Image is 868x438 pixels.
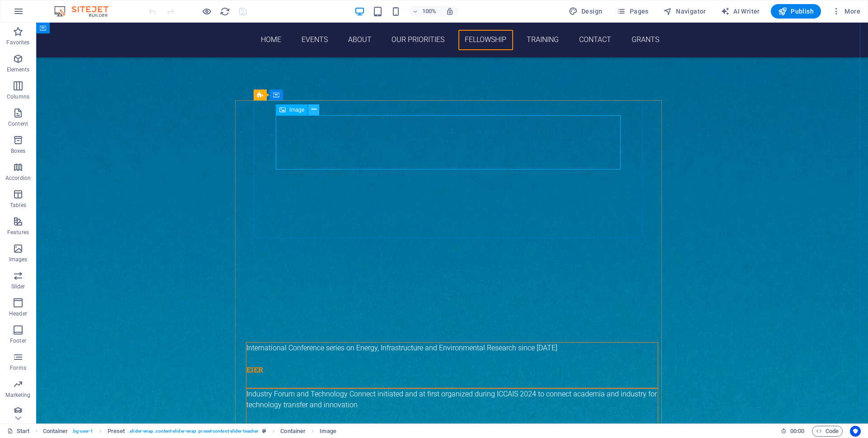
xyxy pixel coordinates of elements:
button: Click here to leave preview mode and continue editing [201,6,212,17]
p: Slider [11,283,25,290]
span: . bg-user-1 [72,426,94,437]
button: Design [565,4,606,19]
p: Tables [10,202,26,209]
p: Boxes [11,147,26,155]
p: Elements [7,66,30,73]
button: More [828,4,864,19]
button: reload [219,6,230,17]
button: Pages [613,4,652,19]
a: Click to cancel selection. Double-click to open Pages [7,426,30,437]
p: Footer [10,337,26,344]
p: Favorites [6,39,29,46]
p: Images [9,256,28,263]
span: Click to select. Double-click to edit [43,426,68,437]
p: Forms [10,364,26,372]
button: Publish [771,4,821,19]
span: Publish [778,7,814,16]
span: Design [569,7,603,16]
nav: breadcrumb [43,426,336,437]
span: Code [816,426,839,437]
span: Navigator [663,7,706,16]
span: 00 00 [790,426,804,437]
p: Columns [7,93,29,100]
div: Design (Ctrl+Alt+Y) [565,4,606,19]
img: Editor Logo [52,6,120,17]
span: AI Writer [721,7,760,16]
p: Content [8,120,28,127]
h6: Session time [781,426,805,437]
button: 100% [409,6,441,17]
span: : [797,428,798,434]
i: This element is a customizable preset [262,429,266,433]
span: Click to select. Double-click to edit [108,426,125,437]
p: Marketing [5,391,30,399]
span: . slider-wrap .content-slider-wrap .preset-content-slider-teacher [128,426,259,437]
h6: 100% [422,6,437,17]
button: Code [812,426,843,437]
span: Pages [617,7,648,16]
span: More [832,7,860,16]
p: Features [7,229,29,236]
button: AI Writer [717,4,764,19]
button: Usercentrics [850,426,861,437]
button: Navigator [660,4,710,19]
p: Header [9,310,27,317]
span: Click to select. Double-click to edit [320,426,336,437]
p: Accordion [5,174,31,182]
i: On resize automatically adjust zoom level to fit chosen device. [446,7,454,15]
span: Image [289,107,304,113]
span: Click to select. Double-click to edit [280,426,306,437]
